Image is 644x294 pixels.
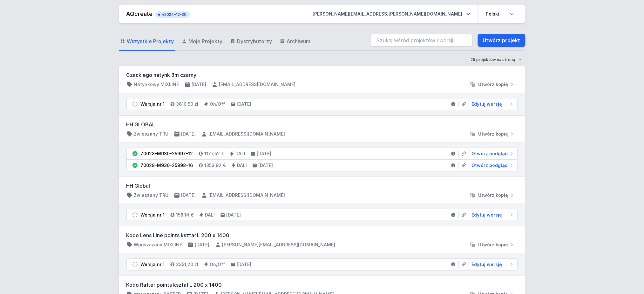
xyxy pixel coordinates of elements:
h4: [DATE] [237,261,252,268]
select: Wybierz język [482,8,518,20]
span: Edytuj wersję [472,101,502,107]
h4: 1353,92 € [205,162,226,169]
span: Archiwum [287,37,311,45]
h4: [EMAIL_ADDRESS][DOMAIN_NAME] [209,192,285,198]
h4: DALI [205,212,215,218]
h4: [DATE] [259,162,273,169]
span: Edytuj wersję [472,261,502,268]
a: Utwórz projekt [478,34,525,47]
span: Utwórz kopię [478,242,508,248]
h4: 1177,52 € [205,150,224,157]
img: draft.svg [132,212,138,218]
a: AQcreate [126,10,153,17]
span: v2024-12-30 [159,12,187,17]
h4: 158,14 € [176,212,194,218]
a: Edytuj wersję [469,101,515,107]
div: Wersja nr 1 [141,261,165,268]
h4: [DATE] [181,192,196,198]
a: Dystrybutorzy [229,32,274,51]
h3: HH Global [126,182,518,190]
h4: [DATE] [257,150,272,157]
h4: [PERSON_NAME][EMAIL_ADDRESS][DOMAIN_NAME] [222,242,336,248]
span: Moje Projekty [189,37,223,45]
a: Otwórz podgląd [469,162,515,169]
h4: [DATE] [181,131,196,137]
a: Edytuj wersję [469,261,515,268]
h4: On/Off [210,261,226,268]
button: [PERSON_NAME][EMAIL_ADDRESS][PERSON_NAME][DOMAIN_NAME] [308,8,475,20]
h3: Kodo Rafter points kształ L 200 x 1400 [126,281,518,289]
a: Archiwum [279,32,312,51]
a: Wszystkie Projekty [119,32,175,51]
button: Utwórz kopię [467,242,518,248]
span: Utwórz kopię [478,81,508,88]
h4: [DATE] [227,212,241,218]
span: Wszystkie Projekty [127,37,174,45]
h4: 3610,50 zł [176,101,199,107]
input: Szukaj wśród projektów i wersji... [371,34,473,47]
button: Utwórz kopię [467,192,518,198]
h3: Czackiego natynk 3m czarny [126,71,518,79]
div: Wersja nr 1 [141,212,165,218]
h4: 3351,20 zł [176,261,199,268]
h4: Zwieszany TRU [134,192,169,198]
h4: [DATE] [192,81,207,88]
h4: DALI [236,150,246,157]
h4: Wpuszczany MIXLINE [134,242,182,248]
span: Otwórz podgląd [472,150,508,157]
span: Edytuj wersję [472,212,502,218]
h4: [DATE] [195,242,210,248]
span: Otwórz podgląd [472,162,508,169]
h4: Zwieszany TRU [134,131,169,137]
h4: Natynkowy MIXLINE [134,81,179,88]
img: draft.svg [132,261,138,268]
span: Utwórz kopię [478,131,508,137]
h3: HH GLOBAL [126,121,518,128]
div: 70028-M930-25997-12 [141,150,193,157]
div: Wersja nr 1 [141,101,165,107]
a: Otwórz podgląd [469,150,515,157]
h4: [EMAIL_ADDRESS][DOMAIN_NAME] [219,81,296,88]
span: Dystrybutorzy [237,37,272,45]
div: 70028-M930-25998-16 [141,162,193,169]
button: Utwórz kopię [467,81,518,88]
h4: On/Off [210,101,226,107]
span: Utwórz kopię [478,192,508,198]
h4: [EMAIL_ADDRESS][DOMAIN_NAME] [209,131,285,137]
button: Utwórz kopię [467,131,518,137]
h4: DALI [237,162,247,169]
a: Edytuj wersję [469,212,515,218]
button: v2024-12-30 [155,10,190,18]
a: Moje Projekty [180,32,224,51]
img: draft.svg [132,101,138,107]
h4: [DATE] [237,101,252,107]
h3: Kodo Lens Line points kształ L 200 x 1400 [126,231,518,239]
